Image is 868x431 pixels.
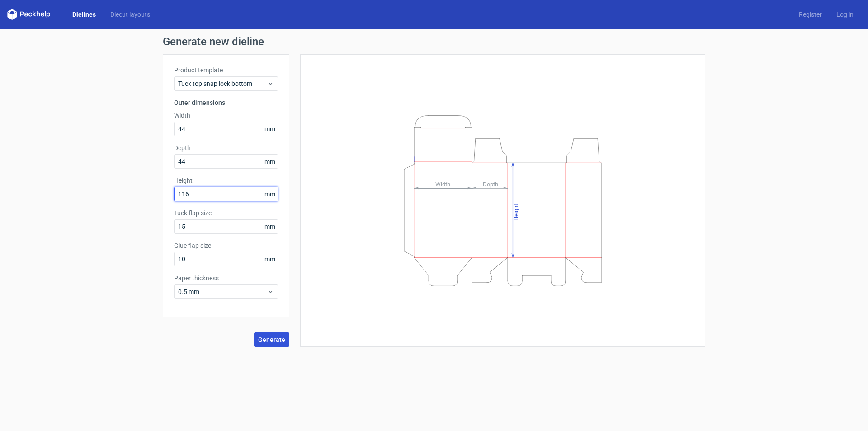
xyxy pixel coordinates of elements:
[174,98,278,107] h3: Outer dimensions
[178,79,267,88] span: Tuck top snap lock bottom
[254,332,289,347] button: Generate
[174,176,278,185] label: Height
[258,336,285,343] span: Generate
[174,241,278,250] label: Glue flap size
[262,220,278,233] span: mm
[174,143,278,152] label: Depth
[163,36,705,47] h1: Generate new dieline
[792,10,829,19] a: Register
[262,252,278,266] span: mm
[262,122,278,136] span: mm
[178,287,267,296] span: 0.5 mm
[174,274,278,283] label: Paper thickness
[262,187,278,201] span: mm
[262,155,278,168] span: mm
[103,10,157,19] a: Diecut layouts
[483,180,498,187] tspan: Depth
[65,10,103,19] a: Dielines
[174,66,278,75] label: Product template
[435,180,450,187] tspan: Width
[174,111,278,120] label: Width
[174,208,278,218] label: Tuck flap size
[513,204,519,220] tspan: Height
[829,10,861,19] a: Log in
